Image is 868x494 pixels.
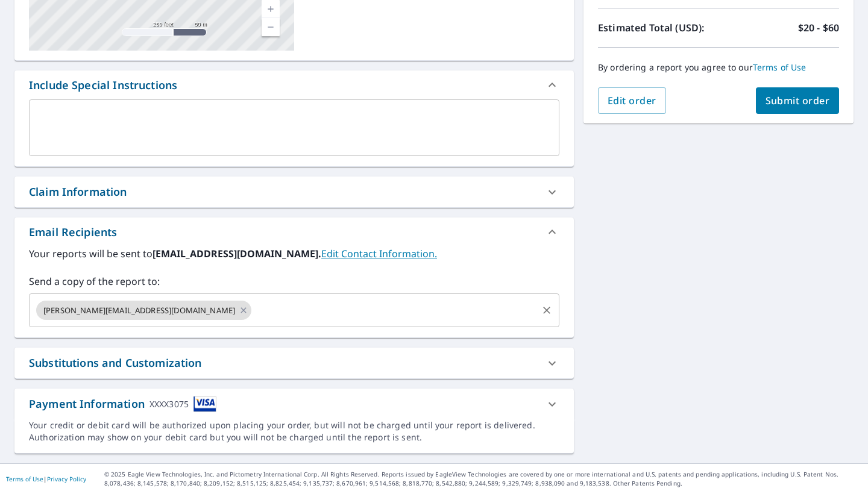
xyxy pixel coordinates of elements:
p: © 2025 Eagle View Technologies, Inc. and Pictometry International Corp. All Rights Reserved. Repo... [104,470,862,488]
p: Estimated Total (USD): [598,20,719,35]
a: Current Level 17, Zoom Out [262,18,280,36]
p: $20 - $60 [798,20,839,35]
div: Email Recipients [29,224,117,240]
div: Substitutions and Customization [29,355,202,371]
a: Terms of Use [6,475,43,483]
div: Payment Information [29,396,216,412]
div: Include Special Instructions [29,77,177,93]
label: Send a copy of the report to: [29,274,559,289]
div: Include Special Instructions [14,70,574,99]
div: Substitutions and Customization [14,348,574,378]
div: Claim Information [14,177,574,207]
a: EditContactInfo [321,247,437,260]
b: [EMAIL_ADDRESS][DOMAIN_NAME]. [153,247,321,260]
div: Your credit or debit card will be authorized upon placing your order, but will not be charged unt... [29,419,559,443]
button: Submit order [756,87,840,114]
a: Terms of Use [753,61,807,73]
div: Payment InformationXXXX3075cardImage [14,389,574,419]
img: cardImage [193,396,216,412]
span: Edit order [608,94,656,107]
p: By ordering a report you agree to our [598,62,839,73]
a: Privacy Policy [47,475,86,483]
span: [PERSON_NAME][EMAIL_ADDRESS][DOMAIN_NAME] [36,305,242,316]
div: [PERSON_NAME][EMAIL_ADDRESS][DOMAIN_NAME] [36,301,251,320]
label: Your reports will be sent to [29,246,559,261]
div: XXXX3075 [149,396,189,412]
span: Submit order [766,94,830,107]
div: Email Recipients [14,217,574,246]
button: Edit order [598,87,666,114]
div: Claim Information [29,184,127,200]
p: | [6,475,86,483]
button: Clear [538,302,555,319]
